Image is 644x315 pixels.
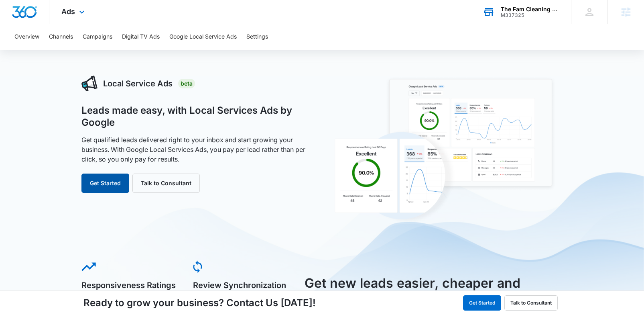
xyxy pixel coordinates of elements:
button: Get Started [463,295,501,311]
h1: Leads made easy, with Local Services Ads by Google [81,104,313,129]
h3: Get new leads easier, cheaper and faster than traditional advertising [305,274,530,312]
button: Talk to Consultant [132,174,200,193]
h4: Ready to grow your business? Contact Us [DATE]! [83,296,316,310]
span: Ads [61,7,75,16]
button: Digital TV Ads [122,24,160,50]
div: account id [501,12,559,18]
p: Get qualified leads delivered right to your inbox and start growing your business. With Google Lo... [81,135,313,164]
button: Google Local Service Ads [169,24,237,50]
h5: Responsiveness Ratings [81,281,182,289]
div: account name [501,6,559,12]
button: Overview [14,24,39,50]
button: Get Started [81,174,129,193]
button: Talk to Consultant [504,295,558,311]
button: Campaigns [83,24,112,50]
h3: Local Service Ads [103,78,173,90]
button: Settings [246,24,268,50]
button: Channels [49,24,73,50]
div: Beta [178,79,195,88]
h5: Review Synchronization [193,281,293,289]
